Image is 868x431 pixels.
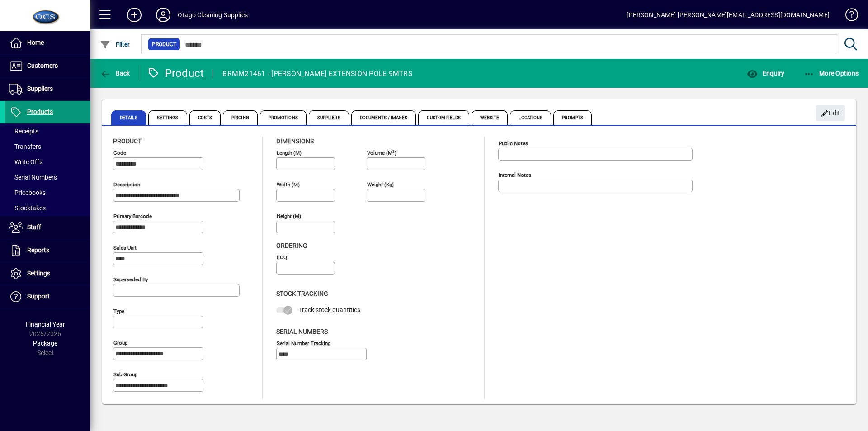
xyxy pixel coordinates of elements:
[113,276,148,283] mat-label: Superseded by
[113,181,140,188] mat-label: Description
[148,110,187,125] span: Settings
[553,110,592,125] span: Prompts
[5,285,90,308] a: Support
[27,62,58,69] span: Customers
[351,110,416,125] span: Documents / Images
[277,181,300,188] mat-label: Width (m)
[90,65,140,81] app-page-header-button: Back
[113,308,124,314] mat-label: Type
[98,36,132,52] button: Filter
[5,170,90,185] a: Serial Numbers
[499,172,531,178] mat-label: Internal Notes
[747,70,784,77] span: Enquiry
[299,306,360,313] span: Track stock quantities
[9,143,41,150] span: Transfers
[276,328,328,335] span: Serial Numbers
[9,189,46,196] span: Pricebooks
[367,181,394,188] mat-label: Weight (Kg)
[5,78,90,100] a: Suppliers
[9,174,57,181] span: Serial Numbers
[100,70,130,77] span: Back
[277,213,301,219] mat-label: Height (m)
[745,65,787,81] button: Enquiry
[5,216,90,239] a: Staff
[260,110,307,125] span: Promotions
[33,340,57,347] span: Package
[5,139,90,154] a: Transfers
[816,105,845,121] button: Edit
[27,108,53,115] span: Products
[510,110,551,125] span: Locations
[802,65,861,81] button: More Options
[9,204,46,212] span: Stocktakes
[9,128,38,135] span: Receipts
[100,41,130,48] span: Filter
[120,7,149,23] button: Add
[113,371,137,378] mat-label: Sub group
[111,110,146,125] span: Details
[149,7,178,23] button: Profile
[223,110,258,125] span: Pricing
[222,66,412,81] div: BRMM21461 - [PERSON_NAME] EXTENSION POLE 9MTRS
[26,321,65,328] span: Financial Year
[276,242,307,249] span: Ordering
[821,106,840,121] span: Edit
[5,154,90,170] a: Write Offs
[277,150,302,156] mat-label: Length (m)
[5,185,90,200] a: Pricebooks
[804,70,859,77] span: More Options
[189,110,221,125] span: Costs
[277,340,330,346] mat-label: Serial Number tracking
[277,254,287,260] mat-label: EOQ
[309,110,349,125] span: Suppliers
[392,149,395,153] sup: 3
[113,340,127,346] mat-label: Group
[113,213,152,219] mat-label: Primary barcode
[27,246,49,254] span: Reports
[152,40,176,49] span: Product
[276,290,328,297] span: Stock Tracking
[276,137,314,145] span: Dimensions
[98,65,132,81] button: Back
[5,200,90,216] a: Stocktakes
[5,123,90,139] a: Receipts
[839,2,857,31] a: Knowledge Base
[113,150,126,156] mat-label: Code
[472,110,508,125] span: Website
[9,158,42,166] span: Write Offs
[178,8,248,22] div: Otago Cleaning Supplies
[113,245,137,251] mat-label: Sales unit
[5,239,90,262] a: Reports
[5,55,90,77] a: Customers
[367,150,396,156] mat-label: Volume (m )
[627,8,830,22] div: [PERSON_NAME] [PERSON_NAME][EMAIL_ADDRESS][DOMAIN_NAME]
[5,262,90,285] a: Settings
[27,39,44,46] span: Home
[27,223,41,231] span: Staff
[5,32,90,54] a: Home
[113,137,142,145] span: Product
[27,293,50,300] span: Support
[27,270,50,277] span: Settings
[27,85,53,92] span: Suppliers
[499,140,528,147] mat-label: Public Notes
[147,66,204,81] div: Product
[418,110,469,125] span: Custom Fields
